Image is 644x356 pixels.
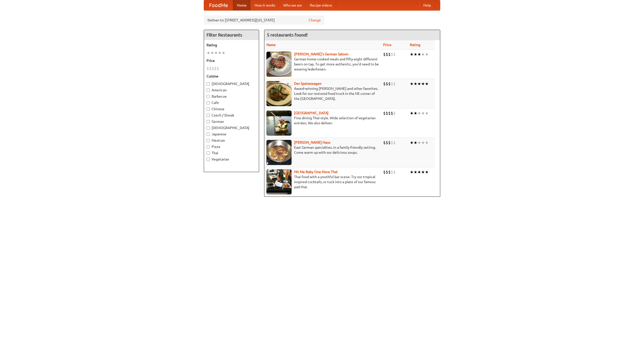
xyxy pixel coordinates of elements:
label: Mexican [207,138,256,143]
li: ★ [218,50,222,56]
li: ★ [410,81,414,87]
li: $ [383,110,386,116]
h5: Cuisine [207,74,256,79]
a: [GEOGRAPHIC_DATA] [294,111,329,115]
a: FoodMe [204,0,233,10]
input: Vegetarian [207,158,210,161]
li: $ [386,110,388,116]
h4: Filter Restaurants [204,30,259,40]
li: $ [383,52,386,57]
label: Japanese [207,132,256,137]
li: ★ [425,52,429,57]
a: Rating [410,43,420,47]
p: Award-winning [PERSON_NAME] and other favorites. Look for our restored food truck in the NE corne... [266,86,379,101]
label: Chinese [207,106,256,111]
li: $ [388,52,391,57]
li: $ [388,110,391,116]
input: Japanese [207,133,210,136]
li: ★ [421,169,425,175]
input: Mexican [207,139,210,142]
label: Thai [207,150,256,155]
input: Pizza [207,145,210,148]
li: $ [393,110,396,116]
input: [DEMOGRAPHIC_DATA] [207,82,210,86]
ng-pluralize: 5 restaurants found! [267,32,308,37]
div: Deliver to: [STREET_ADDRESS][US_STATE] [204,16,325,25]
li: $ [386,81,388,87]
img: babythai.jpg [266,169,292,194]
li: ★ [414,81,417,87]
li: ★ [410,140,414,145]
label: Cafe [207,100,256,105]
p: German home-cooked meals and fifty-eight different beers on tap. To get more authentic, you'd nee... [266,57,379,72]
li: $ [393,140,396,145]
a: How it works [251,0,279,10]
li: ★ [414,52,417,57]
li: $ [388,140,391,145]
li: $ [214,66,217,71]
label: [DEMOGRAPHIC_DATA] [207,81,256,86]
a: Change [309,18,321,23]
p: Thai food with a youthful bar scene. Try our tropical inspired cocktails, or tuck into a plate of... [266,174,379,189]
li: ★ [425,140,429,145]
input: Barbecue [207,95,210,98]
input: Chinese [207,107,210,111]
li: ★ [410,169,414,175]
li: ★ [417,52,421,57]
li: $ [386,140,388,145]
li: $ [391,140,393,145]
li: $ [391,169,393,175]
li: ★ [410,110,414,116]
li: $ [388,169,391,175]
p: East German specialties, in a family-friendly setting. Come warm up with our delicious soups. [266,145,379,155]
label: German [207,119,256,124]
label: Vegetarian [207,157,256,162]
li: ★ [210,50,214,56]
li: $ [386,169,388,175]
li: $ [212,66,214,71]
input: Czech / Slovak [207,114,210,117]
img: speisewagen.jpg [266,81,292,106]
label: Pizza [207,144,256,149]
li: ★ [417,81,421,87]
li: ★ [421,140,425,145]
li: ★ [425,110,429,116]
a: Hit Me Baby One More Thai [294,170,338,174]
li: ★ [425,169,429,175]
li: $ [209,66,212,71]
li: $ [207,66,209,71]
input: American [207,89,210,92]
li: $ [386,52,388,57]
li: ★ [410,52,414,57]
li: $ [393,52,396,57]
li: ★ [414,169,417,175]
h5: Price [207,58,256,63]
p: Fine dining Thai-style. Wide selection of vegetarian entrées. We also deliver. [266,115,379,126]
img: kohlhaus.jpg [266,140,292,165]
li: ★ [417,169,421,175]
li: ★ [421,110,425,116]
li: ★ [417,140,421,145]
h5: Rating [207,43,256,48]
img: esthers.jpg [266,52,292,77]
a: [PERSON_NAME] Haus [294,140,330,144]
li: $ [391,52,393,57]
label: Barbecue [207,94,256,99]
a: [PERSON_NAME]'s German Saloon [294,52,348,56]
li: $ [393,169,396,175]
li: $ [391,81,393,87]
input: German [207,120,210,123]
li: $ [383,169,386,175]
li: ★ [414,110,417,116]
li: ★ [421,52,425,57]
a: Who we are [279,0,306,10]
a: Der Speisewagen [294,82,321,86]
a: Price [383,43,391,47]
li: ★ [414,140,417,145]
li: $ [388,81,391,87]
li: $ [383,140,386,145]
